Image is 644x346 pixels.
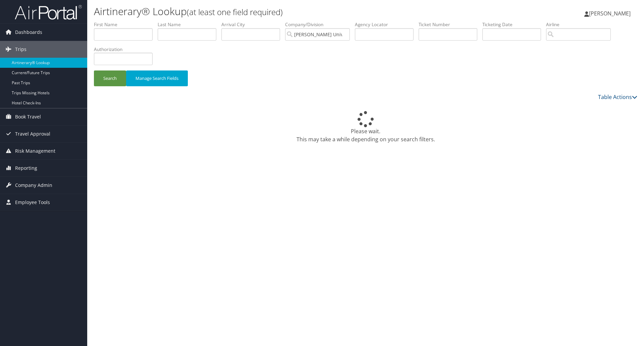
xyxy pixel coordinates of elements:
[546,21,616,28] label: Airline
[15,24,42,41] span: Dashboards
[221,21,285,28] label: Arrival City
[598,93,637,101] a: Table Actions
[126,70,188,86] button: Manage Search Fields
[15,126,50,142] span: Travel Approval
[94,70,126,86] button: Search
[419,21,482,28] label: Ticket Number
[285,21,355,28] label: Company/Division
[355,21,419,28] label: Agency Locator
[482,21,546,28] label: Ticketing Date
[15,143,55,159] span: Risk Management
[15,108,41,125] span: Book Travel
[94,46,158,53] label: Authorization
[15,194,50,211] span: Employee Tools
[584,3,637,23] a: [PERSON_NAME]
[94,111,637,143] div: Please wait. This may take a while depending on your search filters.
[15,41,26,58] span: Trips
[15,177,52,194] span: Company Admin
[94,21,158,28] label: First Name
[187,6,283,17] small: (at least one field required)
[589,10,631,17] span: [PERSON_NAME]
[94,4,456,18] h1: Airtinerary® Lookup
[15,4,82,20] img: airportal-logo.png
[15,160,37,177] span: Reporting
[158,21,221,28] label: Last Name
